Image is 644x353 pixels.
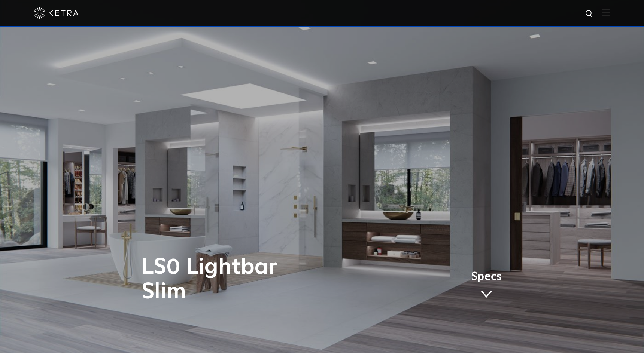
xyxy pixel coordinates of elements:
[471,271,502,282] span: Specs
[34,7,79,19] img: ketra-logo-2019-white
[585,9,594,19] img: search icon
[471,271,502,301] a: Specs
[602,9,610,16] img: Hamburger%20Nav.svg
[142,255,353,304] h1: LS0 Lightbar Slim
